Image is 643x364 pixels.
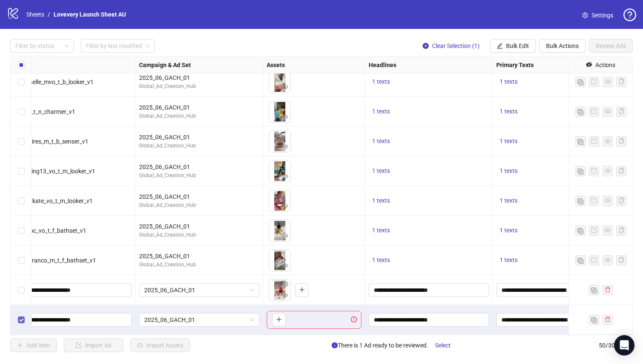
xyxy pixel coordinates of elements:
span: exclamation-circle [351,316,359,322]
span: close-circle [282,281,288,287]
span: 50 / 300 items [599,341,633,350]
span: export [591,227,597,233]
div: Select row 44 [11,127,32,156]
button: Preview [280,172,290,182]
span: eye [282,233,288,239]
span: 1 texts [500,78,518,85]
img: Asset 1 [269,279,290,301]
span: 1 texts [500,197,518,204]
button: Preview [280,82,290,93]
button: 1 texts [369,107,393,117]
button: Delete [280,279,290,290]
div: 2025_06_GACH_01 [139,251,259,261]
span: eye [605,108,611,114]
span: eye-invisible [586,62,592,68]
span: 2025_06_GACH_01 [144,284,254,296]
button: Duplicate [575,107,586,117]
span: 1 texts [372,108,390,115]
span: eye [282,114,288,120]
div: Actions [595,60,615,70]
button: Duplicate [575,226,586,236]
div: Global_Ad_Creation_Hub [139,231,259,239]
button: 1 texts [496,226,521,236]
div: Select row 47 [11,216,32,245]
span: export [591,138,597,144]
span: question-circle [623,8,636,21]
button: Bulk Edit [490,39,536,53]
div: Select row 45 [11,156,32,186]
button: Duplicate [589,315,599,325]
div: Resize Headlines column [490,56,492,73]
span: 1 texts [372,227,390,234]
button: Duplicate [575,166,586,176]
div: Global_Ad_Creation_Hub [139,82,259,90]
button: Duplicate [589,285,599,295]
span: eye [605,168,611,174]
span: 1 texts [500,227,518,234]
button: Preview [280,201,290,212]
button: Preview [280,112,290,122]
li: / [48,10,50,19]
div: Edit values [496,283,574,297]
button: 1 texts [369,77,393,87]
button: Preview [280,231,290,241]
button: Add [295,283,309,297]
div: 2025_06_GACH_01 [139,192,259,201]
span: 1 texts [500,167,518,174]
span: 1 texts [500,257,518,263]
button: 1 texts [496,255,521,265]
span: eye [605,138,611,144]
span: export [591,198,597,203]
span: eye [605,257,611,263]
button: Duplicate [575,136,586,147]
button: Select [428,339,458,352]
strong: Headlines [369,60,396,70]
button: Import Assets [130,339,190,352]
span: There is 1 Ad ready to be reviewed. [332,339,458,352]
div: 2025_06_GACH_01 [139,222,259,231]
div: 2025_06_GACH_01 [139,162,259,172]
div: Select row 42 [11,67,32,97]
button: 1 texts [369,166,393,176]
img: Asset 1 [269,131,290,152]
div: Select row 46 [11,186,32,216]
div: Select row 50 [11,305,32,335]
button: Preview [280,261,290,271]
div: Global_Ad_Creation_Hub [139,172,259,180]
span: info-circle [332,342,338,348]
span: export [591,108,597,114]
span: eye [282,292,288,298]
span: setting [582,12,588,18]
span: eye [605,227,611,233]
div: Edit values [496,313,574,327]
span: export [591,168,597,174]
span: eye [282,203,288,209]
div: Global_Ad_Creation_Hub [139,142,259,150]
strong: Primary Texts [496,60,534,70]
button: 1 texts [369,196,393,206]
div: Select row 48 [11,245,32,275]
div: Edit values [369,313,489,327]
button: 1 texts [496,166,521,176]
span: Clear Selection (1) [432,42,480,49]
div: Resize Assets column [363,56,365,73]
div: Global_Ad_Creation_Hub [139,201,259,209]
button: Duplicate [575,255,586,265]
div: Select all rows [11,56,32,73]
span: export [591,79,597,85]
span: eye [605,198,611,203]
span: plus [299,287,305,293]
strong: Campaign & Ad Set [139,60,191,70]
span: eye [282,144,288,150]
span: 1 texts [372,167,390,174]
button: 1 texts [496,196,521,206]
a: Lovevery Launch Sheet AU [52,10,128,19]
button: Add Item [10,339,57,352]
button: 1 texts [496,136,521,147]
a: Sheets [25,10,46,19]
span: Select [435,342,451,349]
div: Select row 49 [11,275,32,305]
div: 2025_06_GACH_01 [139,103,259,112]
img: Asset 1 [269,71,290,93]
button: 1 texts [496,107,521,117]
